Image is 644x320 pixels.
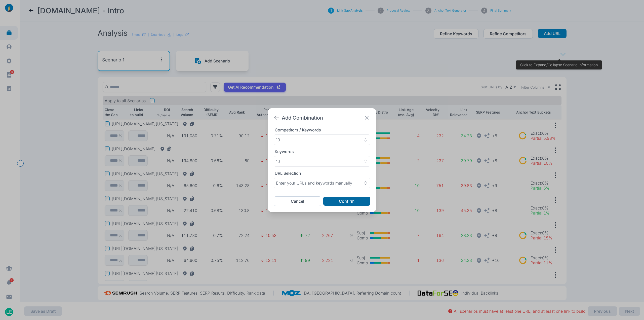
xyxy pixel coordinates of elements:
[276,159,280,164] p: 10
[275,127,321,132] label: Competitors / Keywords
[274,134,370,145] button: 10
[282,114,323,121] span: Add Combination
[276,181,352,186] p: Enter your URLs and keywords manually
[275,149,294,154] label: Keywords
[323,197,370,206] button: Confirm
[275,171,301,176] label: URL Selection
[274,196,321,206] button: Cancel
[276,137,280,142] p: 10
[274,178,370,188] button: Enter your URLs and keywords manually
[274,156,370,167] button: 10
